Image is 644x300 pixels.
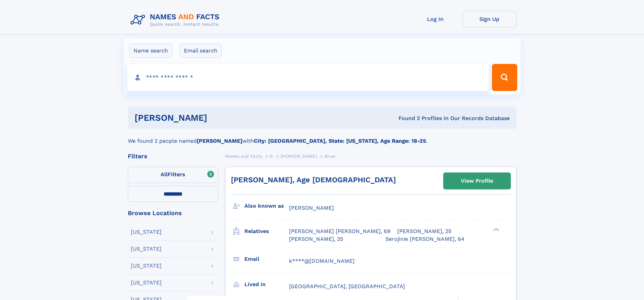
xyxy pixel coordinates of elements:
[225,152,262,160] a: Names and Facts
[289,205,334,211] span: [PERSON_NAME]
[127,64,489,91] input: search input
[254,138,426,144] b: City: [GEOGRAPHIC_DATA], State: [US_STATE], Age Range: 18-25
[325,154,336,159] span: Kiran
[128,210,218,216] div: Browse Locations
[462,11,517,27] a: Sign Up
[289,228,390,235] a: [PERSON_NAME] [PERSON_NAME], 69
[131,229,162,235] div: [US_STATE]
[270,152,273,160] a: D
[461,173,493,189] div: View Profile
[385,235,464,243] a: Serojinie [PERSON_NAME], 64
[244,226,289,237] h3: Relatives
[135,114,303,122] h1: [PERSON_NAME]
[444,173,510,189] a: View Profile
[281,154,317,159] span: [PERSON_NAME]
[270,154,273,159] span: D
[129,44,172,58] label: Name search
[289,283,405,290] span: [GEOGRAPHIC_DATA], [GEOGRAPHIC_DATA]
[128,129,517,145] div: We found 2 people named with .
[180,44,222,58] label: Email search
[289,235,343,243] a: [PERSON_NAME], 25
[131,280,162,285] div: [US_STATE]
[281,152,317,160] a: [PERSON_NAME]
[244,253,289,265] h3: Email
[131,246,162,252] div: [US_STATE]
[492,228,500,232] div: ❯
[128,11,225,29] img: Logo Names and Facts
[244,200,289,212] h3: Also known as
[131,263,162,269] div: [US_STATE]
[397,228,451,235] a: [PERSON_NAME], 25
[244,279,289,290] h3: Lived in
[161,171,168,178] span: All
[231,176,396,184] a: [PERSON_NAME], Age [DEMOGRAPHIC_DATA]
[408,11,462,27] a: Log In
[128,153,218,159] div: Filters
[492,64,517,91] button: Search Button
[197,138,242,144] b: [PERSON_NAME]
[303,115,510,122] div: Found 2 Profiles In Our Records Database
[128,167,218,183] label: Filters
